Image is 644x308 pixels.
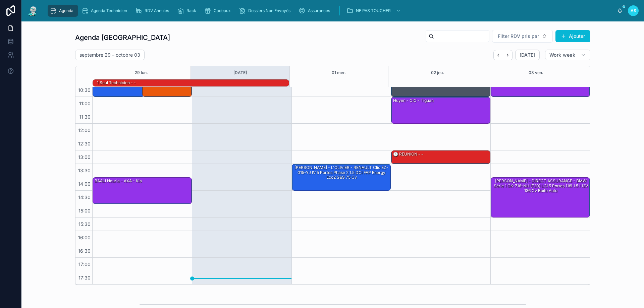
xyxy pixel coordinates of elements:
a: RDV Annulés [133,5,174,17]
span: 17:00 [77,261,92,267]
span: 13:00 [76,154,92,160]
a: Agenda [48,5,78,17]
span: Cadeaux [214,8,231,13]
div: BAALI Nouria - AXA - Kia [94,178,143,184]
span: 10:30 [76,87,92,93]
div: [PERSON_NAME] - L'OLIVIER - RENAULT Clio EZ-015-YJ IV 5 Portes Phase 2 1.5 dCi FAP Energy eco2 S&... [292,164,391,190]
span: 13:30 [76,168,92,173]
div: scrollable content [44,3,617,18]
div: [PERSON_NAME] - L'OLIVIER - RENAULT Clio EZ-015-YJ IV 5 Portes Phase 2 1.5 dCi FAP Energy eco2 S&... [293,165,390,180]
span: Dossiers Non Envoyés [248,8,290,13]
span: Assurances [308,8,330,13]
span: 16:00 [76,235,92,240]
span: Filter RDV pris par [498,33,539,40]
span: 14:30 [76,194,92,200]
button: Work week [545,50,590,60]
div: 🕒 RÉUNION - - [392,151,424,157]
div: 1 seul technicien - - [96,80,137,86]
span: Agenda [59,8,73,13]
span: 14:00 [76,181,92,187]
a: Assurances [297,5,335,17]
div: 🕒 RÉUNION - - [391,151,490,164]
button: Ajouter [555,30,590,42]
span: Rack [186,8,196,13]
a: Rack [175,5,201,17]
div: [PERSON_NAME] - DIRECT ASSURANCE - BMW Série 1 GK-716-NH (F20) LCI 5 portes 118i 1.5 i 12V 136 cv... [492,178,589,194]
a: NE PAS TOUCHER [344,5,404,17]
div: huyen - CIC - tiguan [392,98,434,104]
a: Agenda Technicien [79,5,132,17]
span: 16:30 [76,248,92,254]
span: [DATE] [520,52,535,58]
h1: Agenda [GEOGRAPHIC_DATA] [75,33,170,42]
img: App logo [27,5,39,16]
button: Select Button [492,30,553,43]
button: 02 jeu. [431,66,444,79]
span: 11:30 [77,114,92,120]
a: Cadeaux [202,5,235,17]
span: Agenda Technicien [91,8,127,13]
h2: septembre 29 – octobre 03 [79,52,140,58]
div: BAALI Nouria - AXA - Kia [93,178,192,204]
button: Next [503,50,513,60]
span: RDV Annulés [145,8,169,13]
span: 12:30 [76,141,92,146]
button: [DATE] [233,66,247,79]
button: 29 lun. [135,66,148,79]
span: 11:00 [77,101,92,106]
div: huyen - CIC - tiguan [391,97,490,123]
button: [DATE] [515,50,540,60]
div: 1 seul technicien - - [96,79,137,86]
span: 17:30 [77,275,92,281]
button: 01 mer. [332,66,346,79]
span: 15:00 [77,208,92,213]
div: [PERSON_NAME] - DIRECT ASSURANCE - BMW Série 1 GK-716-NH (F20) LCI 5 portes 118i 1.5 i 12V 136 cv... [491,178,590,217]
span: 15:30 [77,221,92,227]
span: Work week [549,52,575,58]
span: 12:00 [76,127,92,133]
button: Back [493,50,503,60]
button: 03 ven. [529,66,543,79]
span: NE PAS TOUCHER [356,8,391,13]
a: Dossiers Non Envoyés [237,5,295,17]
span: AS [631,8,636,13]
